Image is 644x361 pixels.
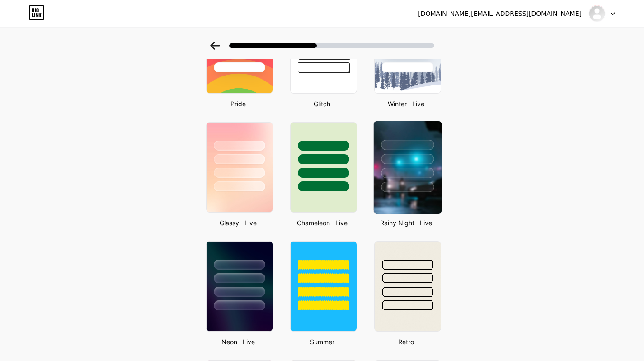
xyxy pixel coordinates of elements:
[371,99,441,109] div: Winter · Live
[371,337,441,347] div: Retro
[287,99,357,109] div: Glitch
[287,337,357,347] div: Summer
[418,9,582,19] div: [DOMAIN_NAME][EMAIL_ADDRESS][DOMAIN_NAME]
[203,337,273,347] div: Neon · Live
[373,121,441,214] img: rainy_night.jpg
[203,99,273,109] div: Pride
[371,218,441,228] div: Rainy Night · Live
[287,218,357,228] div: Chameleon · Live
[203,218,273,228] div: Glassy · Live
[588,5,606,22] img: nuvamedspa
